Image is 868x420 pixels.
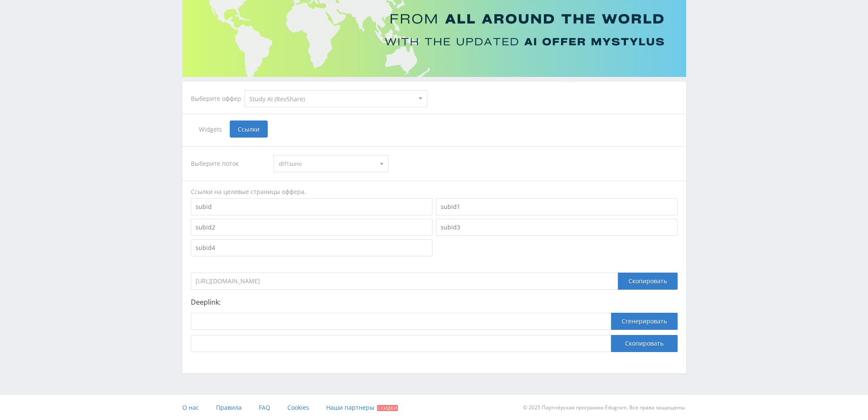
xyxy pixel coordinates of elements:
[377,405,398,411] span: Скидки
[216,403,242,411] span: Правила
[191,298,678,306] p: Deeplink:
[191,239,433,256] input: subid4
[191,155,265,172] div: Выберите поток
[611,335,678,352] button: Скопировать
[279,156,375,172] span: dtf1suno
[436,198,678,215] input: subid1
[182,403,199,411] span: О нас
[191,198,433,215] input: subid
[618,273,678,290] div: Скопировать
[287,403,309,411] span: Cookies
[259,403,270,411] span: FAQ
[436,219,678,236] input: subid3
[191,219,433,236] input: subid2
[191,188,678,196] div: Ссылки на целевые страницы оффера.
[230,120,268,138] span: Ссылки
[191,120,230,138] span: Widgets
[611,313,678,330] button: Сгенерировать
[191,95,245,102] div: Выберите оффер
[326,403,374,411] span: Наши партнеры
